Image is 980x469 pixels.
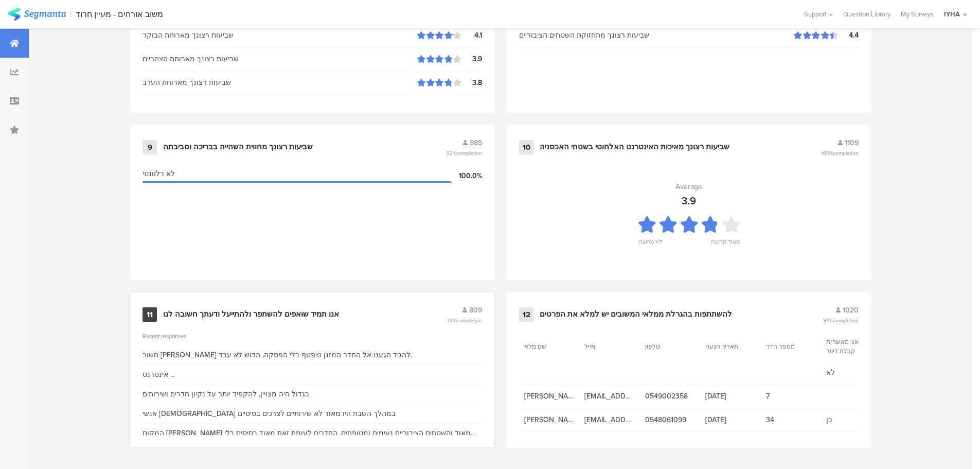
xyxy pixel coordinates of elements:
[645,414,695,425] span: 0548061099
[8,8,66,21] img: segmanta logo
[163,309,339,320] div: אנו תמיד שואפים להשתפר ולהתייעל ודעתך חשובה לנו
[461,54,482,64] div: 3.9
[843,305,859,316] span: 1020
[823,317,859,324] span: 94%
[766,342,812,351] section: מספר חדר
[766,391,816,402] span: 7
[524,414,574,425] span: [PERSON_NAME]
[766,414,816,425] span: 34
[142,389,309,399] div: בגדול היה מצויין, להקפיד יותר על נקיון חדרים ושירותים
[142,30,417,41] div: שביעות רצונך מארוחת הבוקר
[804,6,833,22] div: Support
[711,237,740,252] div: מאוד מרוצה
[896,9,939,19] a: My Surveys
[705,391,755,402] span: [DATE]
[519,140,533,154] div: 10
[519,30,794,41] div: שביעות רצונך מתחזוקת השטחים הציבוריים
[540,142,729,152] div: שביעות רצונך מאיכות האינטרנט האלחוטי בשטחי האכסניה
[826,337,872,356] section: אני מאשר/ת קבלת דיוור
[524,342,571,351] section: שם מלא
[838,9,896,19] a: Question Library
[142,54,417,64] div: שביעות רצונך מארוחת הצהריים
[76,9,163,19] div: משוב אורחים - מעיין חרוד
[142,369,175,380] div: אינטרנט ...
[524,391,574,402] span: [PERSON_NAME]
[519,307,533,322] div: 12
[833,149,859,157] span: completion
[142,77,417,88] div: שביעות רצונך מארוחת הערב
[838,30,859,41] div: 4.4
[142,332,482,340] div: Recent responses
[645,391,695,402] span: 0549002358
[826,414,876,425] span: כן
[584,391,634,402] span: [EMAIL_ADDRESS][DOMAIN_NAME]
[470,137,482,148] span: 985
[142,140,157,154] div: 9
[447,149,482,157] span: 92%
[456,317,482,324] span: completion
[705,414,755,425] span: [DATE]
[142,168,175,179] span: לא רלוונטי
[821,149,859,157] span: 100%
[675,181,702,192] div: Average
[142,350,412,360] div: חשוב [PERSON_NAME] להגיד הגענו אל החדר המזגן טיפטף בלי הפסקה, הדוש לא עבד.
[461,30,482,41] div: 4.1
[705,342,752,351] section: תאריך הגעה
[845,137,859,148] span: 1109
[584,414,634,425] span: [EMAIL_ADDRESS][DOMAIN_NAME]
[833,317,859,324] span: completion
[142,307,157,322] div: 11
[461,77,482,88] div: 3.8
[638,237,662,252] div: לא מרוצה
[584,342,631,351] section: מייל
[447,317,482,324] span: 73%
[469,305,482,316] span: 809
[944,9,960,19] div: IYHA
[142,428,482,439] div: המקום [PERSON_NAME] מאוד והשטחים הציבוריים נעימים ומטופחים. החדרים לעומת זאת מאוד בסיסים בלי תחוש...
[163,142,313,152] div: שביעות רצונך מחווית השהייה בבריכה וסביבתה
[645,342,691,351] section: טלפון
[826,367,876,378] span: לא
[451,170,482,181] div: 100.0%
[142,408,396,419] div: אנשי [DEMOGRAPHIC_DATA] במהלך השבת היו מאוד לא שירותיים לצרכים בסיסיים
[540,309,732,320] div: להשתתפות בהגרלת ממלאי המשובים יש למלא את הפרטים
[456,149,482,157] span: completion
[70,8,72,20] div: |
[682,193,696,209] div: 3.9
